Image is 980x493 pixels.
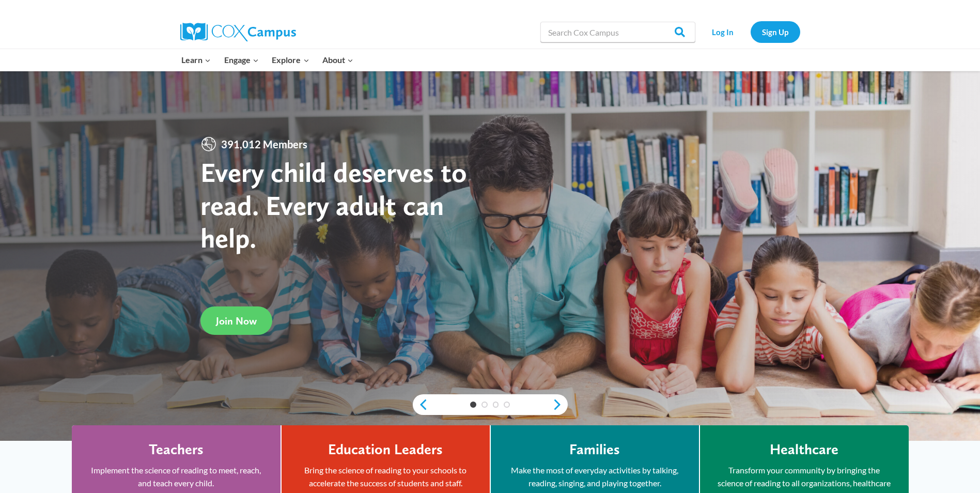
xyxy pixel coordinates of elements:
[470,402,476,408] a: 1
[149,441,204,458] h4: Teachers
[297,464,474,490] p: Bring the science of reading to your schools to accelerate the success of students and staff.
[200,306,272,335] a: Join Now
[552,398,568,411] a: next
[493,402,499,408] a: 3
[751,21,800,42] a: Sign Up
[413,394,568,415] div: content slider buttons
[569,441,620,458] h4: Families
[181,53,211,67] span: Learn
[216,315,257,327] span: Join Now
[200,156,467,254] strong: Every child deserves to read. Every adult can help.
[540,22,695,42] input: Search Cox Campus
[322,53,353,67] span: About
[272,53,309,67] span: Explore
[481,402,488,408] a: 2
[87,464,265,490] p: Implement the science of reading to meet, reach, and teach every child.
[504,402,510,408] a: 4
[175,49,360,71] nav: Primary Navigation
[701,21,800,42] nav: Secondary Navigation
[224,53,259,67] span: Engage
[506,464,683,490] p: Make the most of everyday activities by talking, reading, singing, and playing together.
[701,21,745,42] a: Log In
[217,136,312,152] span: 391,012 Members
[770,441,838,458] h4: Healthcare
[180,23,296,41] img: Cox Campus
[413,398,428,411] a: previous
[328,441,443,458] h4: Education Leaders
